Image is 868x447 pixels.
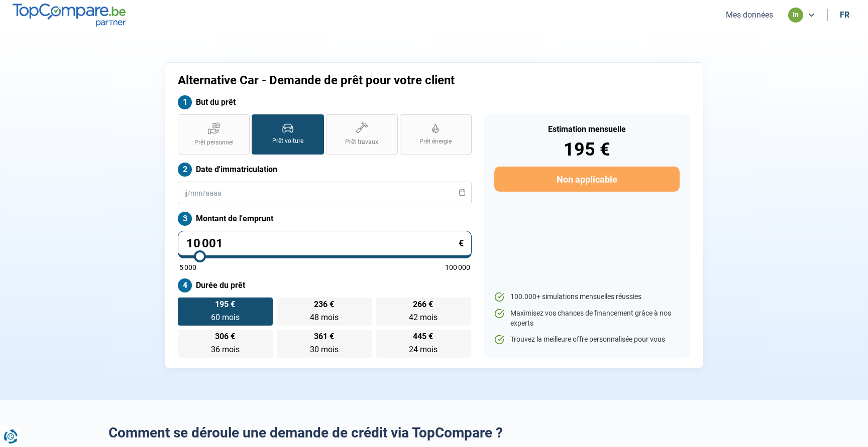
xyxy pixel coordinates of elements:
span: 306 € [215,333,235,341]
span: 36 mois [211,345,240,354]
button: Mes données [723,10,776,20]
span: 60 mois [211,313,240,322]
li: Trouvez la meilleure offre personnalisée pour vous [494,335,680,345]
span: Prêt voiture [272,137,303,145]
span: 5 000 [179,264,196,271]
span: 195 € [215,301,235,309]
button: Non applicable [494,167,680,192]
span: Prêt personnel [194,138,234,147]
span: 100 000 [445,264,470,271]
span: € [459,239,464,248]
img: TopCompare.be [13,4,126,26]
label: Montant de l'emprunt [178,212,472,226]
label: But du prêt [178,95,472,109]
span: 42 mois [409,313,438,322]
label: Durée du prêt [178,278,472,292]
li: Maximisez vos chances de financement grâce à nos experts [494,309,680,328]
li: 100.000+ simulations mensuelles réussies [494,292,680,302]
span: 236 € [314,301,334,309]
div: Estimation mensuelle [494,125,680,133]
span: Prêt énergie [419,137,452,146]
input: jj/mm/aaaa [178,182,472,204]
label: Date d'immatriculation [178,163,472,177]
span: 266 € [413,301,433,309]
span: 24 mois [409,345,438,354]
div: 195 € [494,140,680,159]
span: 48 mois [310,313,339,322]
div: in [788,8,803,23]
span: 361 € [314,333,334,341]
span: Prêt travaux [345,138,378,146]
span: 30 mois [310,345,339,354]
h1: Alternative Car - Demande de prêt pour votre client [178,73,559,88]
span: 445 € [413,333,433,341]
div: fr [840,10,849,20]
h2: Comment se déroule une demande de crédit via TopCompare ? [108,424,759,441]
